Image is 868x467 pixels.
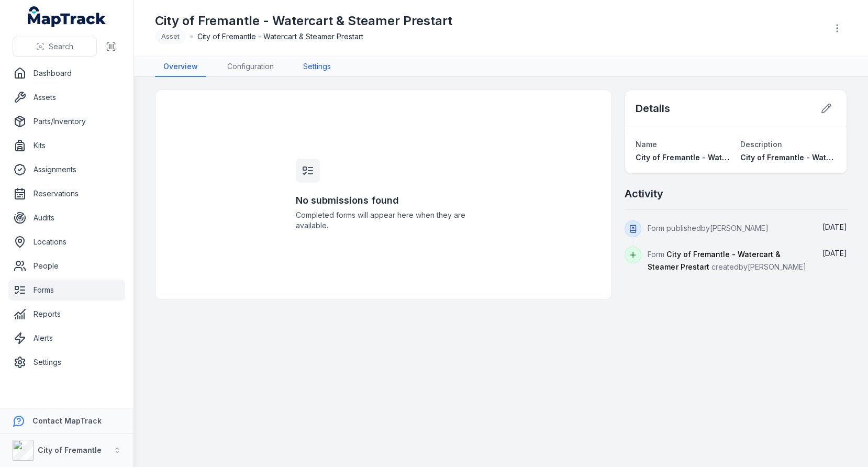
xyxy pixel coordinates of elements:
strong: Contact MapTrack [32,416,102,425]
a: Forms [8,280,125,301]
span: [DATE] [822,249,847,258]
a: Overview [155,57,206,77]
span: Completed forms will appear here when they are available. [296,210,472,231]
a: Kits [8,135,125,156]
a: Assets [8,87,125,108]
a: Assignments [8,159,125,180]
a: Audits [8,207,125,228]
span: Search [49,41,73,52]
span: Description [740,140,782,149]
span: City of Fremantle - Watercart & Steamer Prestart [648,250,780,271]
span: Name [636,140,657,149]
span: Form created by [PERSON_NAME] [648,250,806,271]
a: MapTrack [28,6,106,27]
a: Dashboard [8,63,125,84]
a: Parts/Inventory [8,111,125,132]
a: Settings [295,57,339,77]
a: Reservations [8,183,125,204]
h3: No submissions found [296,193,472,208]
a: Configuration [219,57,282,77]
button: Search [13,37,97,57]
a: Reports [8,304,125,325]
h2: Activity [625,186,663,201]
a: People [8,255,125,276]
div: Asset [155,29,186,44]
time: 23/09/2025, 7:39:53 pm [822,223,847,231]
a: Alerts [8,328,125,349]
h2: Details [636,101,670,116]
strong: City of Fremantle [38,446,102,454]
a: Locations [8,231,125,252]
a: Settings [8,352,125,373]
span: City of Fremantle - Watercart & Steamer Prestart [636,153,817,162]
time: 23/09/2025, 7:31:15 pm [822,249,847,258]
span: City of Fremantle - Watercart & Steamer Prestart [197,31,363,42]
span: Form published by [PERSON_NAME] [648,224,768,232]
h1: City of Fremantle - Watercart & Steamer Prestart [155,13,452,29]
span: [DATE] [822,223,847,231]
